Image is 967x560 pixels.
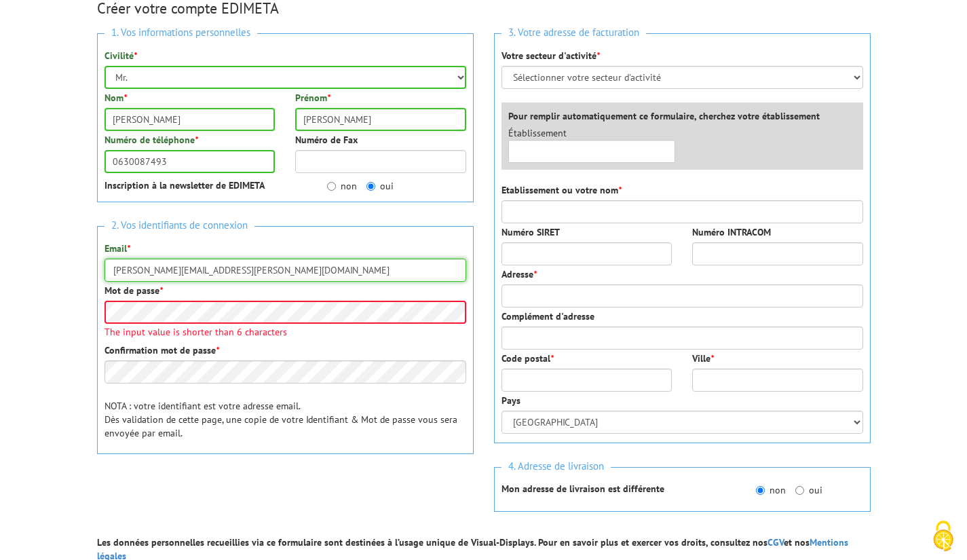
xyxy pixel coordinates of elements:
label: Email [105,242,130,255]
label: Pour remplir automatiquement ce formulaire, cherchez votre établissement [508,109,820,123]
label: oui [366,179,394,193]
input: oui [795,486,804,495]
label: Numéro INTRACOM [692,225,771,239]
strong: Inscription à la newsletter de EDIMETA [105,179,265,191]
span: 1. Vos informations personnelles [105,24,257,42]
img: Cookies (fenêtre modale) [926,519,960,553]
label: Prénom [295,91,330,105]
p: NOTA : votre identifiant est votre adresse email. Dès validation de cette page, une copie de votr... [105,399,466,440]
span: 4. Adresse de livraison [501,458,611,476]
label: Code postal [501,352,554,365]
label: Civilité [105,49,137,62]
span: 2. Vos identifiants de connexion [105,217,254,235]
label: Ville [692,352,714,365]
iframe: reCAPTCHA [97,478,303,531]
label: oui [795,483,822,497]
a: CGV [767,536,784,548]
label: Nom [105,91,127,105]
label: Numéro SIRET [501,225,560,239]
label: Adresse [501,267,537,281]
label: Complément d'adresse [501,310,594,323]
span: 3. Votre adresse de facturation [501,24,646,42]
label: Confirmation mot de passe [105,343,219,357]
label: Pays [501,394,520,407]
input: oui [366,182,375,191]
label: non [327,179,357,193]
label: Mot de passe [105,284,163,297]
button: Cookies (fenêtre modale) [919,514,967,560]
label: Numéro de Fax [295,133,358,147]
input: non [756,486,765,495]
label: non [756,483,786,497]
input: non [327,182,336,191]
label: Numéro de téléphone [105,133,198,147]
div: Établissement [498,126,686,163]
label: Etablissement ou votre nom [501,183,622,197]
span: The input value is shorter than 6 characters [105,327,466,337]
label: Votre secteur d'activité [501,49,600,62]
strong: Mon adresse de livraison est différente [501,483,664,495]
